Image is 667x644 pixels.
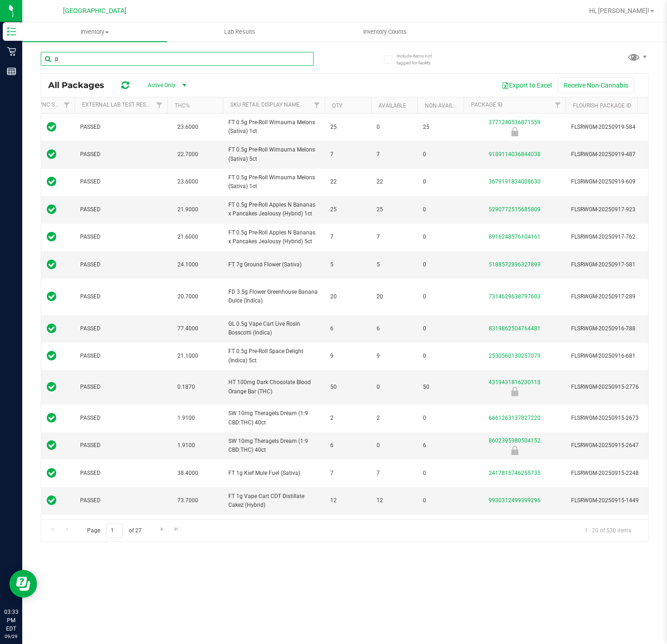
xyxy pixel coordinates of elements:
a: 7314629638797603 [489,293,541,300]
span: 22.7000 [173,148,203,161]
span: 21.1000 [173,349,203,363]
span: PASSED [80,352,162,360]
a: 9930312499399296 [489,497,541,504]
span: 20 [377,292,412,301]
span: SW 10mg Theragels Dream (1:9 CBD:THC) 40ct [228,409,319,427]
span: In Sync [47,203,57,216]
span: PASSED [80,469,162,478]
a: 2530560130257079 [489,353,541,359]
a: Inventory [22,22,167,42]
span: 24.1000 [173,258,203,271]
span: 0 [423,292,458,301]
span: 12 [377,496,412,505]
inline-svg: Inventory [7,27,16,36]
a: External Lab Test Result [82,101,155,108]
span: 9 [330,352,365,360]
span: 0 [377,123,412,132]
a: Lab Results [167,22,312,42]
a: 5290772515685809 [489,206,541,213]
span: FT 0.5g Pre-Roll Apples N Bananas x Pancakes Jealousy (Hybrid) 5ct [228,228,319,246]
span: FLSRWGM-20250915-1449 [571,496,662,505]
span: 1.9100 [173,411,200,425]
a: Filter [152,97,167,113]
span: 7 [377,233,412,241]
span: FT 0.5g Pre-Roll Wimauma Melons (Sativa) 5ct [228,145,319,163]
span: In Sync [47,322,57,335]
span: 0 [423,150,458,159]
span: 12 [330,496,365,505]
a: Go to the last page [170,524,183,536]
span: FLSRWGM-20250917-762 [571,233,662,241]
span: In Sync [47,494,57,507]
a: Filter [309,97,325,113]
span: FLSRWGM-20250917-289 [571,292,662,301]
span: 6 [330,441,365,450]
div: Newly Received [462,127,567,136]
inline-svg: Retail [7,47,16,56]
a: Inventory Counts [312,22,457,42]
span: In Sync [47,148,57,161]
span: 0 [377,441,412,450]
span: PASSED [80,205,162,214]
span: In Sync [47,290,57,303]
span: FT 7g Ground Flower (Sativa) [228,260,319,269]
a: 3679191834008630 [489,178,541,185]
span: 7 [377,150,412,159]
span: PASSED [80,177,162,186]
span: Include items not tagged for facility [396,52,443,66]
a: 8319862504764481 [489,325,541,332]
a: 8602395980504152 [489,437,541,444]
button: Export to Excel [496,77,558,93]
span: FLSRWGM-20250915-2776 [571,383,662,391]
a: THC% [175,102,190,109]
span: PASSED [80,260,162,269]
span: 21.9000 [173,203,203,216]
span: FLSRWGM-20250917-581 [571,260,662,269]
a: Sku Retail Display Name [230,101,300,108]
span: PASSED [80,150,162,159]
a: Filter [550,97,566,113]
span: In Sync [47,230,57,243]
span: 25 [330,123,365,132]
span: 5 [377,260,412,269]
span: 73.7000 [173,494,203,507]
span: [GEOGRAPHIC_DATA] [63,7,126,15]
span: 22 [377,177,412,186]
span: FT 0.5g Pre-Roll Wimauma Melons (Sativa) 1ct [228,173,319,191]
span: 0 [423,177,458,186]
span: 0 [423,233,458,241]
span: In Sync [47,349,57,362]
a: 5188572896327899 [489,261,541,268]
span: PASSED [80,292,162,301]
span: PASSED [80,324,162,333]
span: 21.6000 [173,230,203,244]
span: 20 [330,292,365,301]
span: PASSED [80,123,162,132]
a: Sync Status [36,101,71,108]
a: Qty [332,102,342,109]
span: 0.1870 [173,380,200,394]
input: Search Package ID, Item Name, SKU, Lot or Part Number... [41,52,314,66]
span: 38.4000 [173,467,203,480]
span: FLSRWGM-20250919-487 [571,150,662,159]
span: PASSED [80,441,162,450]
span: 0 [423,205,458,214]
span: 9 [377,352,412,360]
span: 0 [423,414,458,423]
span: 0 [423,324,458,333]
span: 0 [423,496,458,505]
span: Inventory Counts [351,28,419,36]
span: 6 [423,441,458,450]
span: FT 1g Vape Cart CDT Distillate Cakez (Hybrid) [228,492,319,510]
iframe: Resource center [9,570,37,598]
span: Page of 27 [79,524,149,538]
span: FT 0.5g Pre-Roll Wimauma Melons (Sativa) 1ct [228,118,319,136]
a: Non-Available [425,102,466,109]
span: 0 [423,469,458,478]
span: 5 [330,260,365,269]
span: FT 0.5g Pre-Roll Space Delight (Indica) 5ct [228,347,319,365]
span: SW 10mg Theragels Dream (1:9 CBD:THC) 40ct [228,437,319,455]
p: 03:33 PM EDT [4,608,18,633]
span: 0 [423,260,458,269]
a: Go to the next page [155,524,169,536]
